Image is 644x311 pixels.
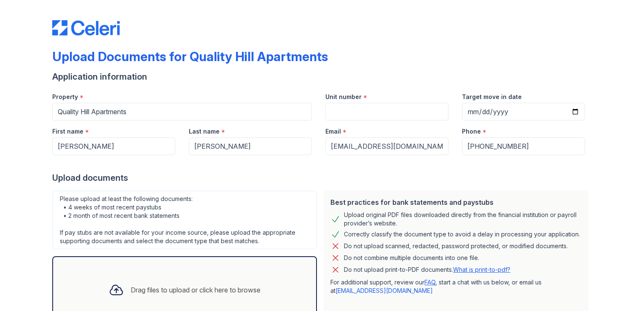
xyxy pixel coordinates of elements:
img: CE_Logo_Blue-a8612792a0a2168367f1c8372b55b34899dd931a85d93a1a3d3e32e68fde9ad4.png [52,20,120,35]
label: Unit number [325,93,362,101]
div: Upload original PDF files downloaded directly from the financial institution or payroll provider’... [344,211,582,228]
a: FAQ [424,279,435,286]
label: Phone [462,127,481,136]
label: Target move in date [462,93,522,101]
p: For additional support, review our , start a chat with us below, or email us at [330,278,582,295]
div: Best practices for bank statements and paystubs [330,197,582,207]
div: Upload documents [52,172,592,184]
a: What is print-to-pdf? [453,266,510,273]
a: [EMAIL_ADDRESS][DOMAIN_NAME] [335,287,433,294]
div: Do not upload scanned, redacted, password protected, or modified documents. [344,241,568,251]
div: Correctly classify the document type to avoid a delay in processing your application. [344,229,580,239]
label: Property [52,93,78,101]
p: Do not upload print-to-PDF documents. [344,265,510,274]
div: Drag files to upload or click here to browse [131,285,260,295]
label: Last name [189,127,220,136]
label: First name [52,127,83,136]
div: Please upload at least the following documents: • 4 weeks of most recent paystubs • 2 month of mo... [52,190,317,249]
label: Email [325,127,341,136]
div: Application information [52,71,592,83]
div: Do not combine multiple documents into one file. [344,253,479,263]
div: Upload Documents for Quality Hill Apartments [52,49,328,64]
